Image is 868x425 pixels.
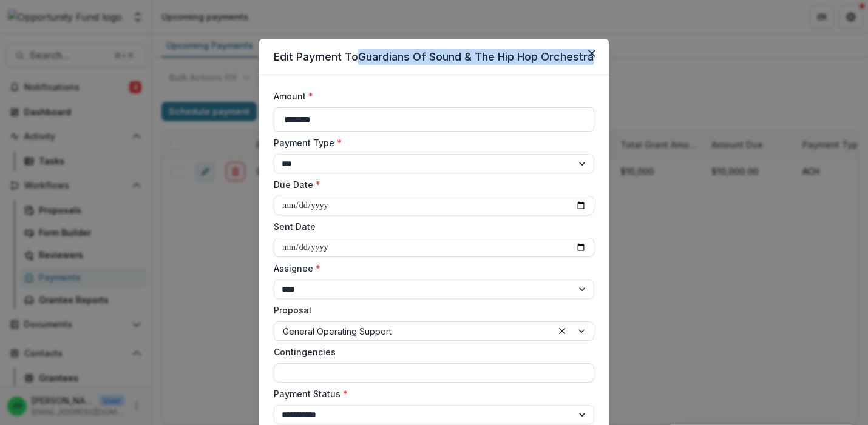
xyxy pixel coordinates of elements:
[274,304,587,316] label: Proposal
[274,136,587,149] label: Payment Type
[259,39,609,75] header: Edit Payment To Guardians Of Sound & The Hip Hop Orchestra
[274,262,587,275] label: Assignee
[274,387,587,400] label: Payment Status
[555,324,569,338] div: Clear selected options
[274,220,587,233] label: Sent Date
[582,44,602,63] button: Close
[274,178,587,191] label: Due Date
[274,346,587,358] label: Contingencies
[274,90,587,102] label: Amount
